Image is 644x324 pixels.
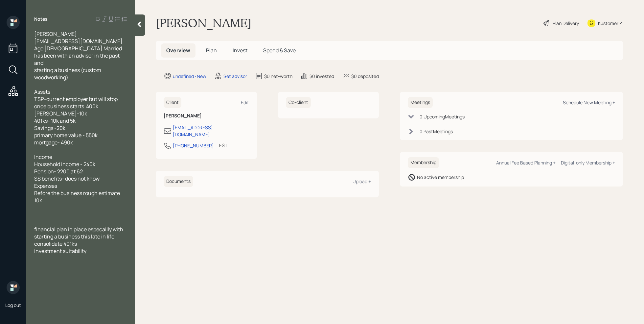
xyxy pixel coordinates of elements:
[34,117,76,124] span: 401ks- 10k and 5k
[173,124,249,138] div: [EMAIL_ADDRESS][DOMAIN_NAME]
[496,160,556,166] div: Annual Fee Based Planning +
[34,45,122,52] span: Age [DEMOGRAPHIC_DATA] Married
[563,99,615,106] div: Schedule New Meeting +
[164,113,249,119] h6: [PERSON_NAME]
[34,161,95,168] span: Household income - 240k
[206,47,217,54] span: Plan
[173,142,214,149] div: [PHONE_NUMBER]
[173,73,206,80] div: undefined · New
[34,16,48,22] label: Notes
[598,20,618,27] div: Kustomer
[417,174,464,181] div: No active membership
[34,247,86,255] span: investment suitability
[164,97,181,108] h6: Client
[310,73,334,80] div: $0 invested
[420,113,465,120] div: 0 Upcoming Meeting s
[263,47,296,54] span: Spend & Save
[34,52,121,66] span: has been with an advisor in the past and
[553,20,579,27] div: Plan Delivery
[34,153,52,161] span: Income
[223,73,247,80] div: Set advisor
[34,37,123,45] span: [EMAIL_ADDRESS][DOMAIN_NAME]
[561,160,615,166] div: Digital-only Membership +
[408,157,439,168] h6: Membership
[34,124,65,132] span: Savings -20k
[286,97,311,108] h6: Co-client
[34,66,102,81] span: starting a business (custom woodworking)
[241,99,249,106] div: Edit
[34,226,124,240] span: financial plan in place especailly with starting a business this late in life
[34,182,57,189] span: Expenses
[34,110,87,117] span: [PERSON_NAME]-10k
[34,139,73,146] span: mortgage- 490k
[219,142,227,149] div: EST
[34,175,100,182] span: SS benefits- does not know
[34,88,50,95] span: Assets
[353,178,371,185] div: Upload +
[233,47,247,54] span: Invest
[264,73,292,80] div: $0 net-worth
[156,16,251,30] h1: [PERSON_NAME]
[34,168,83,175] span: Pension- 2200 at 62
[34,30,77,37] span: [PERSON_NAME]
[34,189,121,204] span: Before the business rough estimate 10k
[164,176,193,187] h6: Documents
[408,97,433,108] h6: Meetings
[5,302,21,308] div: Log out
[34,95,119,110] span: TSP-current employer but will stop once business starts 400k
[351,73,379,80] div: $0 deposited
[166,47,190,54] span: Overview
[7,281,20,294] img: retirable_logo.png
[34,132,98,139] span: primary home value - 550k
[420,128,453,135] div: 0 Past Meeting s
[34,240,77,247] span: consolidate 401ks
